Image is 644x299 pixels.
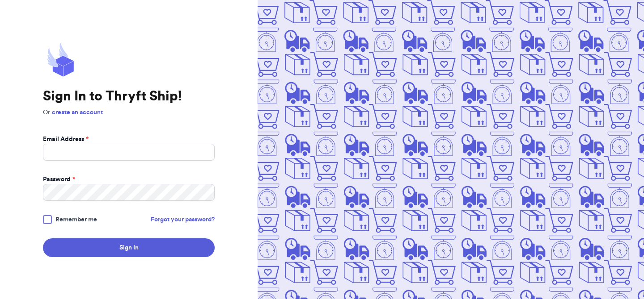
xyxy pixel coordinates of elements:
a: Forgot your password? [151,215,215,224]
span: Remember me [55,215,97,224]
a: create an account [52,109,103,116]
label: Password [43,175,75,184]
p: Or [43,108,215,117]
button: Sign In [43,238,215,257]
h1: Sign In to Thryft Ship! [43,88,215,104]
label: Email Address [43,135,89,144]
